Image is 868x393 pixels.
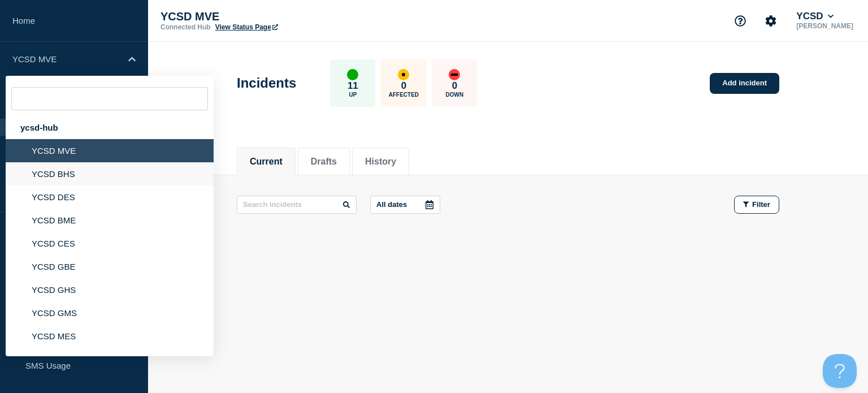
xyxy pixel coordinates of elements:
p: Up [349,92,357,98]
p: Affected [389,92,419,98]
li: YCSD BME [6,209,214,232]
p: 0 [452,80,457,92]
div: down [449,69,460,80]
button: Current [250,157,283,167]
li: YCSD SES [6,348,214,371]
div: affected [398,69,409,80]
button: Drafts [311,157,337,167]
a: View Status Page [215,23,278,31]
p: All dates [376,200,407,209]
p: Down [446,92,464,98]
li: YCSD BHS [6,162,214,185]
button: All dates [370,196,440,214]
li: YCSD CES [6,232,214,255]
input: Search incidents [237,196,357,214]
p: YCSD MVE [12,54,121,64]
p: 0 [401,80,406,92]
button: History [365,157,396,167]
li: YCSD DES [6,185,214,209]
div: up [347,69,358,80]
span: Filter [752,200,770,209]
li: YCSD GMS [6,301,214,325]
p: 11 [348,80,358,92]
button: Support [728,9,752,33]
li: YCSD GBE [6,255,214,278]
li: YCSD MES [6,325,214,348]
li: YCSD GHS [6,278,214,301]
p: Connected Hub [160,23,211,31]
li: YCSD MVE [6,139,214,162]
p: YCSD MVE [160,10,387,23]
h1: Incidents [237,75,296,91]
p: [PERSON_NAME] [794,22,856,30]
button: YCSD [794,11,836,22]
button: Account settings [759,9,783,33]
button: Filter [734,196,779,214]
iframe: Help Scout Beacon - Open [823,354,857,388]
div: ycsd-hub [6,116,214,139]
a: Add incident [710,73,779,94]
